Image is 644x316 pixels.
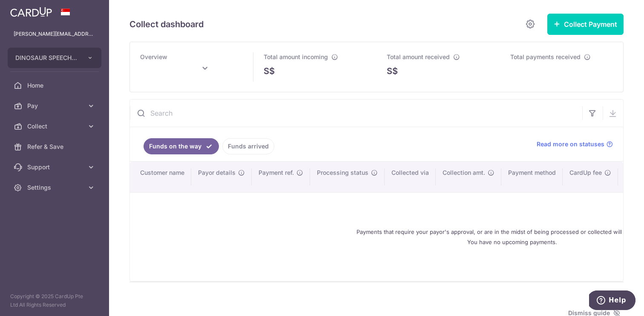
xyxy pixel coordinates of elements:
[387,53,450,60] span: Total amount received
[317,168,368,177] span: Processing status
[27,183,83,192] span: Settings
[27,142,83,151] span: Refer & Save
[14,30,95,38] p: [PERSON_NAME][EMAIL_ADDRESS][DOMAIN_NAME]
[537,140,613,148] a: Read more on statuses
[129,17,204,31] h5: Collect dashboard
[15,54,78,62] span: DINOSAUR SPEECH THERAPY PTE. LTD.
[510,53,581,60] span: Total payments received
[8,48,101,68] button: DINOSAUR SPEECH THERAPY PTE. LTD.
[130,162,191,192] th: Customer name
[140,53,167,60] span: Overview
[443,168,485,177] span: Collection amt.
[144,138,219,154] a: Funds on the way
[27,122,83,131] span: Collect
[222,138,274,154] a: Funds arrived
[385,162,436,192] th: Collected via
[547,14,624,35] button: Collect Payment
[264,65,275,77] span: S$
[130,100,582,127] input: Search
[501,162,563,192] th: Payment method
[10,7,52,17] img: CardUp
[20,6,37,14] span: Help
[27,163,83,171] span: Support
[537,140,604,148] span: Read more on statuses
[569,168,602,177] span: CardUp fee
[264,53,328,60] span: Total amount incoming
[259,168,294,177] span: Payment ref.
[589,290,635,312] iframe: Opens a widget where you can find more information
[198,168,236,177] span: Payor details
[387,65,398,77] span: S$
[27,81,83,90] span: Home
[27,102,83,110] span: Pay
